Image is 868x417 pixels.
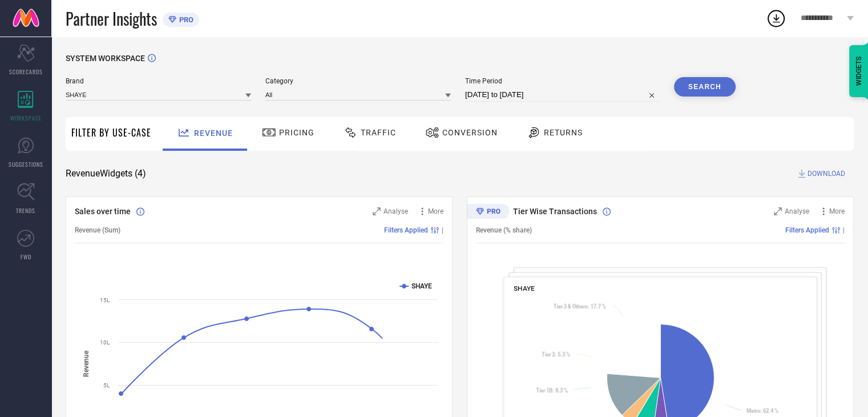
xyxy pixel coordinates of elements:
text: : 62.4 % [746,408,778,414]
span: Filters Applied [785,226,829,234]
span: | [442,226,443,234]
span: DOWNLOAD [808,168,845,179]
span: Revenue (% share) [476,226,532,234]
span: Conversion [442,128,498,137]
div: Premium [467,204,509,221]
span: Revenue Widgets ( 4 ) [66,168,146,179]
span: WORKSPACE [10,114,42,122]
span: Tier Wise Transactions [513,207,597,216]
span: Analyse [785,207,809,215]
div: Open download list [766,8,786,29]
span: Analyse [383,207,408,215]
span: SCORECARDS [9,67,43,76]
text: : 5.3 % [542,351,570,358]
span: Sales over time [75,207,131,216]
text: 5L [103,382,110,388]
span: Revenue [194,129,233,138]
span: More [428,207,443,215]
span: SHAYE [514,284,535,292]
span: Filter By Use-Case [71,126,151,139]
span: | [843,226,845,234]
svg: Zoom [774,207,782,215]
span: Pricing [279,128,314,137]
tspan: Tier 1B [536,387,552,394]
span: SUGGESTIONS [9,160,43,169]
text: : 8.3 % [536,387,568,394]
span: Returns [544,128,583,137]
button: Search [674,77,736,97]
input: Select time period [465,88,660,102]
span: Traffic [361,128,396,137]
text: 15L [100,297,110,303]
tspan: Revenue [82,350,90,376]
span: Filters Applied [384,226,428,234]
span: Time Period [465,77,660,85]
tspan: Tier 2 [542,351,555,358]
text: 10L [100,339,110,346]
span: More [829,207,845,215]
text: SHAYE [411,282,432,290]
span: Partner Insights [66,7,157,30]
span: FWD [21,252,31,261]
span: Revenue (Sum) [75,226,120,234]
span: PRO [176,15,193,24]
span: Category [265,77,451,85]
span: Brand [66,77,251,85]
tspan: Tier 3 & Others [553,303,587,310]
span: SYSTEM WORKSPACE [66,54,145,63]
span: TRENDS [16,206,35,215]
text: : 17.7 % [553,303,605,310]
tspan: Metro [746,408,760,414]
svg: Zoom [373,207,381,215]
